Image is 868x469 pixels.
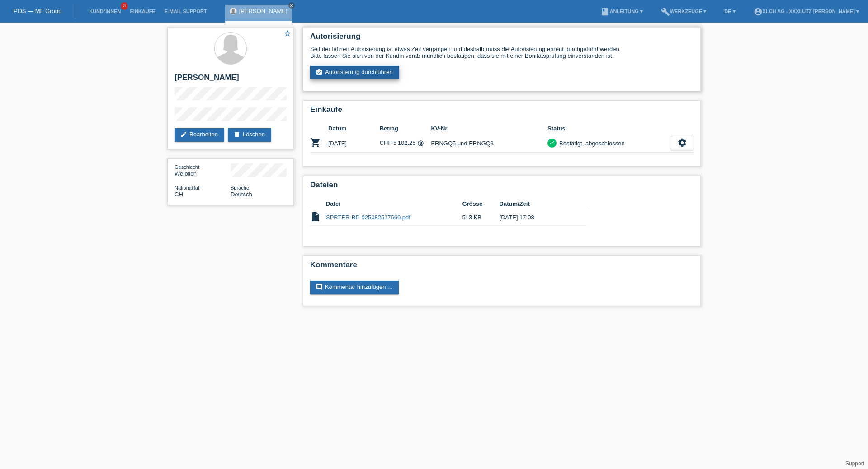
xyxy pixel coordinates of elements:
th: Datum/Zeit [500,199,574,209]
td: [DATE] 17:08 [500,209,574,226]
th: KV-Nr. [431,123,547,134]
a: E-Mail Support [160,9,212,14]
div: Bestätigt, abgeschlossen [557,139,625,148]
a: SPRTER-BP-025082517560.pdf [326,214,410,221]
i: close [289,3,294,8]
th: Datum [328,123,380,134]
a: account_circleXLCH AG - XXXLutz [PERSON_NAME] ▾ [749,9,863,14]
a: deleteLöschen [228,128,271,142]
a: buildWerkzeuge ▾ [656,9,711,14]
h2: Kommentare [310,260,693,274]
a: Kund*innen [85,9,125,14]
i: Fixe Raten - Zinsübernahme durch Kunde (36 Raten) [417,140,424,147]
i: insert_drive_file [310,211,321,222]
span: Schweiz [175,191,183,198]
td: CHF 5'102.25 [380,134,431,153]
i: account_circle [754,7,763,16]
th: Status [547,123,671,134]
th: Betrag [380,123,431,134]
span: Deutsch [231,191,252,198]
td: [DATE] [328,134,380,153]
a: POS — MF Group [14,8,61,14]
div: Seit der letzten Autorisierung ist etwas Zeit vergangen und deshalb muss die Autorisierung erneut... [310,46,693,59]
a: DE ▾ [720,9,740,14]
span: 3 [121,2,128,10]
i: assignment_turned_in [316,69,323,76]
i: edit [180,131,187,138]
td: ERNGQ5 und ERNGQ3 [431,134,547,153]
h2: Dateien [310,181,693,194]
span: Nationalität [175,185,199,190]
i: POSP00026609 [310,137,321,148]
h2: [PERSON_NAME] [175,73,287,87]
i: comment [316,283,323,291]
a: Einkäufe [125,9,160,14]
a: [PERSON_NAME] [239,8,288,14]
i: delete [233,131,241,138]
i: book [600,7,609,16]
a: bookAnleitung ▾ [596,9,647,14]
a: editBearbeiten [175,128,224,142]
span: Geschlecht [175,164,199,170]
h2: Einkäufe [310,105,693,119]
th: Grösse [462,199,499,209]
a: close [288,2,295,9]
a: star_border [283,29,292,39]
i: star_border [283,29,292,37]
a: assignment_turned_inAutorisierung durchführen [310,66,399,79]
i: check [549,139,555,146]
a: commentKommentar hinzufügen ... [310,281,399,294]
th: Datei [326,199,462,209]
a: Support [845,460,864,467]
td: 513 KB [462,209,499,226]
h2: Autorisierung [310,32,693,46]
div: Weiblich [175,163,231,177]
i: build [661,7,670,16]
i: settings [677,138,687,148]
span: Sprache [231,185,249,190]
